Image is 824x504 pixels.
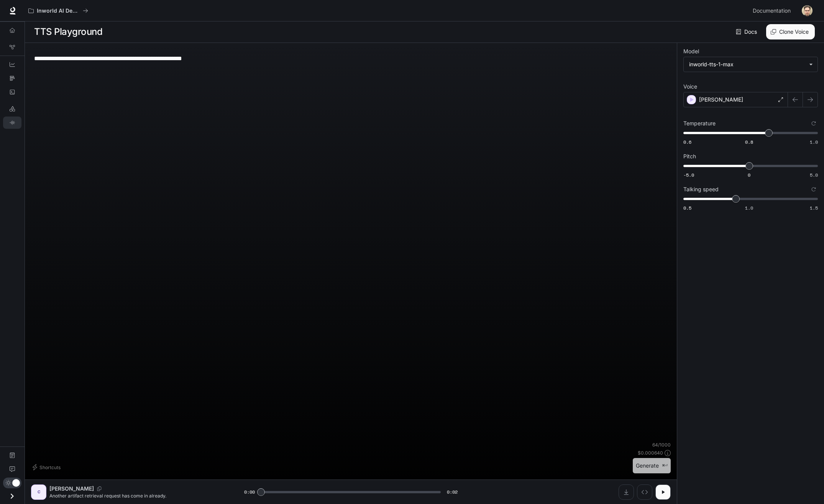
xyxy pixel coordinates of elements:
[3,24,21,36] a: Overview
[12,478,20,487] span: Dark mode toggle
[3,41,21,53] a: Graph Registry
[683,172,694,178] span: -5.0
[753,6,791,16] span: Documentation
[3,86,21,98] a: Logs
[734,24,760,39] a: Docs
[799,3,815,18] button: User avatar
[810,172,818,178] span: 5.0
[683,154,696,159] p: Pitch
[802,5,813,16] img: User avatar
[683,121,716,126] p: Temperature
[3,58,21,71] a: Dashboards
[683,187,719,192] p: Talking speed
[619,484,634,500] button: Download audio
[31,461,64,473] button: Shortcuts
[3,449,21,461] a: Documentation
[3,463,21,475] a: Feedback
[748,172,750,178] span: 0
[683,49,699,54] p: Model
[3,72,21,84] a: Traces
[662,463,668,468] p: ⌘⏎
[244,488,255,496] span: 0:00
[809,119,818,128] button: Reset to default
[3,103,21,115] a: LLM Playground
[683,205,691,211] span: 0.5
[94,486,105,491] button: Copy Voice ID
[683,84,697,89] p: Voice
[745,139,753,145] span: 0.8
[447,488,458,496] span: 0:02
[25,3,92,18] button: All workspaces
[49,485,94,493] p: [PERSON_NAME]
[766,24,815,39] button: Clone Voice
[684,57,817,72] div: inworld-tts-1-max
[3,488,21,504] button: Open drawer
[750,3,796,18] a: Documentation
[652,442,671,448] p: 64 / 1000
[33,486,45,498] div: C
[3,117,21,129] a: TTS Playground
[699,96,743,103] p: [PERSON_NAME]
[633,458,671,474] button: Generate⌘⏎
[683,139,691,145] span: 0.6
[49,493,226,499] p: Another artifact retrieval request has come in already.
[745,205,753,211] span: 1.0
[689,61,805,68] div: inworld-tts-1-max
[37,8,80,14] p: Inworld AI Demos
[810,205,818,211] span: 1.5
[809,185,818,194] button: Reset to default
[34,24,102,39] h1: TTS Playground
[638,450,663,456] p: $ 0.000640
[810,139,818,145] span: 1.0
[637,484,652,500] button: Inspect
